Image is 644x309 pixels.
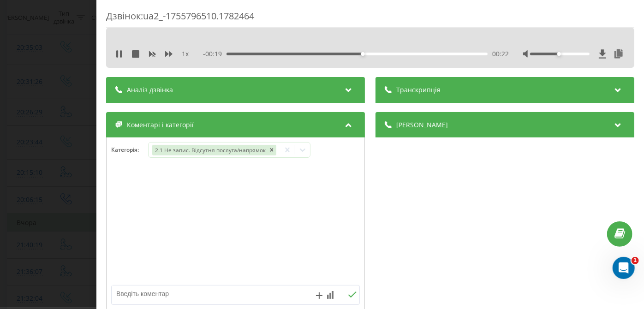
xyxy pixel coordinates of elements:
span: 1 [632,257,639,264]
iframe: Intercom live chat [613,257,635,279]
span: Аналіз дзвінка [127,85,173,95]
span: Транскрипція [396,85,441,95]
span: 1 x [182,49,189,59]
span: Коментарі і категорії [127,120,194,130]
div: Remove 2.1 Не запис. Відсутня послуга/напрямок [267,145,276,155]
h4: Категорія : [111,147,148,153]
span: - 00:19 [203,49,227,59]
div: Дзвінок : ua2_-1755796510.1782464 [106,10,634,28]
div: 2.1 Не запис. Відсутня послуга/напрямок [152,145,267,155]
span: [PERSON_NAME] [396,120,448,130]
span: 00:22 [493,49,509,59]
div: Accessibility label [557,52,561,56]
div: Accessibility label [362,52,365,56]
